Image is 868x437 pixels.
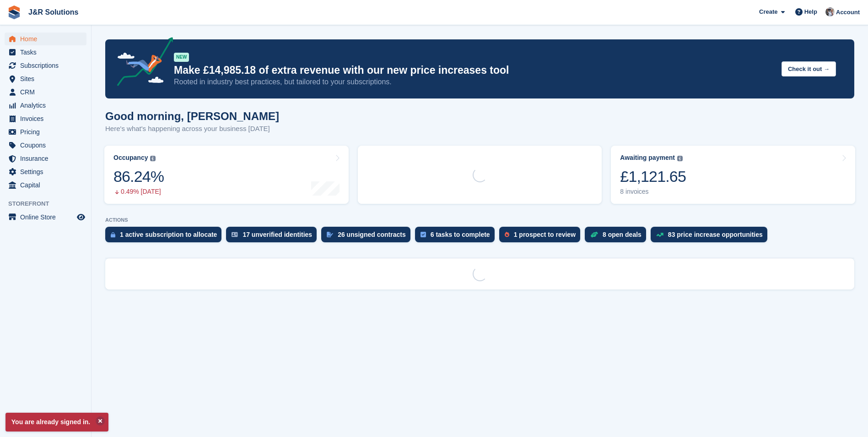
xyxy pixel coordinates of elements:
[20,165,75,178] span: Settings
[677,156,683,161] img: icon-info-grey-7440780725fd019a000dd9b08b2336e03edf1995a4989e88bcd33f0948082b44.svg
[668,231,763,238] div: 83 price increase opportunities
[603,231,642,238] div: 8 open deals
[505,232,509,237] img: prospect-51fa495bee0391a8d652442698ab0144808aea92771e9ea1ae160a38d050c398.svg
[836,8,860,17] span: Account
[338,231,406,238] div: 26 unsigned contracts
[327,232,333,237] img: contract_signature_icon-13c848040528278c33f63329250d36e43548de30e8caae1d1a13099fd9432cc5.svg
[5,72,86,85] a: menu
[514,231,576,238] div: 1 prospect to review
[113,154,148,162] div: Occupancy
[651,227,772,247] a: 83 price increase opportunities
[109,37,173,89] img: price-adjustments-announcement-icon-8257ccfd72463d97f412b2fc003d46551f7dbcb40ab6d574587a9cd5c0d94...
[5,86,86,98] a: menu
[656,233,663,237] img: price_increase_opportunities-93ffe204e8149a01c8c9dc8f82e8f89637d9d84a8eef4429ea346261dce0b2c0.svg
[20,59,75,72] span: Subscriptions
[415,227,499,247] a: 6 tasks to complete
[5,211,86,224] a: menu
[20,72,75,85] span: Sites
[105,227,226,247] a: 1 active subscription to allocate
[431,231,490,238] div: 6 tasks to complete
[150,156,156,161] img: icon-info-grey-7440780725fd019a000dd9b08b2336e03edf1995a4989e88bcd33f0948082b44.svg
[782,61,836,76] button: Check it out →
[226,227,321,247] a: 17 unverified identities
[825,7,835,16] img: Steve Revell
[20,152,75,165] span: Insurance
[105,124,279,134] p: Here's what's happening across your business [DATE]
[620,188,686,196] div: 8 invoices
[20,46,75,59] span: Tasks
[5,126,86,138] a: menu
[5,413,108,432] p: You are already signed in.
[113,167,164,186] div: 86.24%
[8,199,91,208] span: Storefront
[20,211,75,224] span: Online Store
[620,167,686,186] div: £1,121.65
[5,99,86,112] a: menu
[113,188,164,196] div: 0.49% [DATE]
[20,112,75,125] span: Invoices
[5,165,86,178] a: menu
[620,154,675,162] div: Awaiting payment
[105,110,279,122] h1: Good morning, [PERSON_NAME]
[5,152,86,165] a: menu
[111,232,115,238] img: active_subscription_to_allocate_icon-d502201f5373d7db506a760aba3b589e785aa758c864c3986d89f69b8ff3...
[20,126,75,138] span: Pricing
[25,5,82,20] a: J&R Solutions
[20,139,75,152] span: Coupons
[232,232,238,237] img: verify_identity-adf6edd0f0f0b5bbfe63781bf79b02c33cf7c696d77639b501bdc392416b5a36.svg
[5,33,86,45] a: menu
[421,232,426,237] img: task-75834270c22a3079a89374b754ae025e5fb1db73e45f91037f5363f120a921f8.svg
[5,112,86,125] a: menu
[5,46,86,59] a: menu
[20,99,75,112] span: Analytics
[804,7,817,16] span: Help
[105,217,854,223] p: ACTIONS
[174,53,189,62] div: NEW
[321,227,415,247] a: 26 unsigned contracts
[174,77,774,87] p: Rooted in industry best practices, but tailored to your subscriptions.
[590,231,598,238] img: deal-1b604bf984904fb50ccaf53a9ad4b4a5d6e5aea283cecdc64d6e3604feb123c2.svg
[5,139,86,152] a: menu
[5,179,86,191] a: menu
[174,64,774,77] p: Make £14,985.18 of extra revenue with our new price increases tool
[5,59,86,72] a: menu
[759,7,777,16] span: Create
[20,86,75,98] span: CRM
[104,146,349,204] a: Occupancy 86.24% 0.49% [DATE]
[499,227,585,247] a: 1 prospect to review
[7,5,21,19] img: stora-icon-8386f47178a22dfd0bd8f6a31ec36ba5ce8667c1dd55bd0f319d3a0aa187defe.svg
[20,33,75,45] span: Home
[75,212,86,223] a: Preview store
[585,227,651,247] a: 8 open deals
[120,231,217,238] div: 1 active subscription to allocate
[243,231,312,238] div: 17 unverified identities
[611,146,855,204] a: Awaiting payment £1,121.65 8 invoices
[20,179,75,191] span: Capital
